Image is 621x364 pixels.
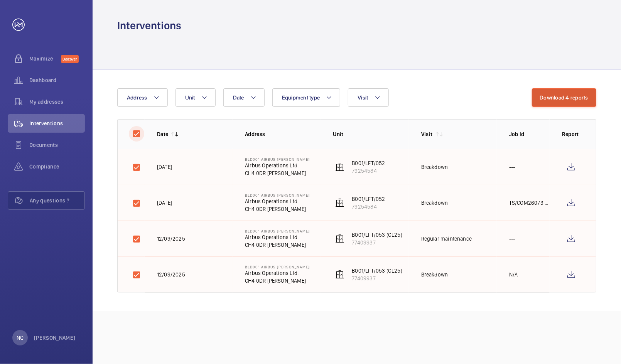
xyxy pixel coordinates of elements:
p: Airbus Operations Ltd. [245,162,310,169]
div: Breakdown [421,163,448,171]
p: 12/09/2025 [157,271,185,278]
p: Bld001 Airbus [PERSON_NAME] [245,193,310,197]
p: [PERSON_NAME] [34,334,76,342]
p: 79254584 [352,167,385,175]
img: elevator.svg [335,270,344,279]
span: Unit [185,94,195,101]
span: Maximize [29,55,61,62]
button: Address [117,88,168,107]
img: elevator.svg [335,198,344,207]
button: Equipment type [272,88,341,107]
div: Regular maintenance [421,235,472,243]
span: Interventions [29,120,85,127]
p: --- [509,163,515,171]
p: Bld001 Airbus [PERSON_NAME] [245,157,310,162]
div: Breakdown [421,199,448,207]
button: Unit [175,88,216,107]
span: Dashboard [29,76,85,84]
p: Report [562,130,580,138]
p: 79254584 [352,203,385,211]
div: Breakdown [421,271,448,278]
span: Compliance [29,163,85,170]
p: Address [245,130,321,138]
span: Date [233,94,244,101]
p: TS/COM26073 155649 [509,199,550,207]
img: elevator.svg [335,234,344,243]
p: NQ [17,334,24,342]
p: CH4 0DR [PERSON_NAME] [245,205,310,213]
p: N/A [509,271,518,278]
button: Visit [348,88,388,107]
span: Address [127,94,147,101]
p: B001/LFT/052 [352,195,385,203]
p: Job Id [509,130,550,138]
p: 12/09/2025 [157,235,185,243]
p: Unit [333,130,409,138]
span: Visit [358,94,368,101]
p: Airbus Operations Ltd. [245,197,310,205]
p: Date [157,130,168,138]
p: B001/LFT/053 (GL25) [352,231,402,239]
p: B001/LFT/052 [352,159,385,167]
h1: Interventions [117,19,181,33]
p: CH4 0DR [PERSON_NAME] [245,169,310,177]
p: CH4 0DR [PERSON_NAME] [245,277,310,285]
p: Bld001 Airbus [PERSON_NAME] [245,265,310,269]
p: [DATE] [157,199,172,207]
span: Any questions ? [30,197,84,204]
span: My addresses [29,98,85,106]
span: Discover [61,55,79,63]
span: Equipment type [282,94,320,101]
p: 77409937 [352,275,402,282]
p: 77409937 [352,239,402,246]
p: --- [509,235,515,243]
p: Visit [421,130,433,138]
span: Documents [29,141,85,149]
button: Download 4 reports [532,88,597,107]
img: elevator.svg [335,162,344,172]
p: Airbus Operations Ltd. [245,233,310,241]
p: [DATE] [157,163,172,171]
p: Airbus Operations Ltd. [245,269,310,277]
p: B001/LFT/053 (GL25) [352,267,402,275]
p: Bld001 Airbus [PERSON_NAME] [245,229,310,233]
p: CH4 0DR [PERSON_NAME] [245,241,310,249]
button: Date [223,88,265,107]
